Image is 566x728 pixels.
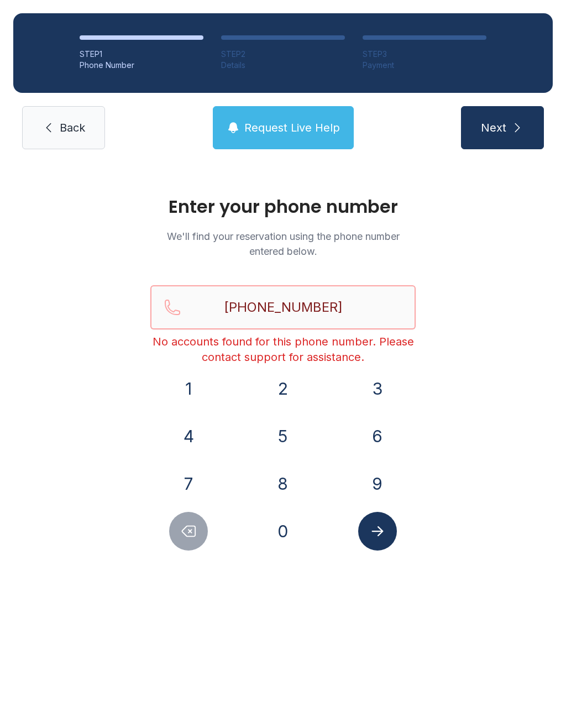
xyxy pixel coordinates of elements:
[358,417,397,455] button: 6
[60,120,85,135] span: Back
[150,229,416,259] p: We'll find your reservation using the phone number entered below.
[150,198,416,216] h1: Enter your phone number
[150,285,416,329] input: Reservation phone number
[264,512,302,551] button: 0
[80,49,203,60] div: STEP 1
[363,60,486,71] div: Payment
[150,334,416,365] div: No accounts found for this phone number. Please contact support for assistance.
[80,60,203,71] div: Phone Number
[221,60,345,71] div: Details
[358,369,397,408] button: 3
[264,369,302,408] button: 2
[169,417,208,455] button: 4
[169,369,208,408] button: 1
[221,49,345,60] div: STEP 2
[481,120,506,135] span: Next
[264,464,302,503] button: 8
[358,512,397,551] button: Submit lookup form
[264,417,302,455] button: 5
[169,512,208,551] button: Delete number
[363,49,486,60] div: STEP 3
[244,120,340,135] span: Request Live Help
[169,464,208,503] button: 7
[358,464,397,503] button: 9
